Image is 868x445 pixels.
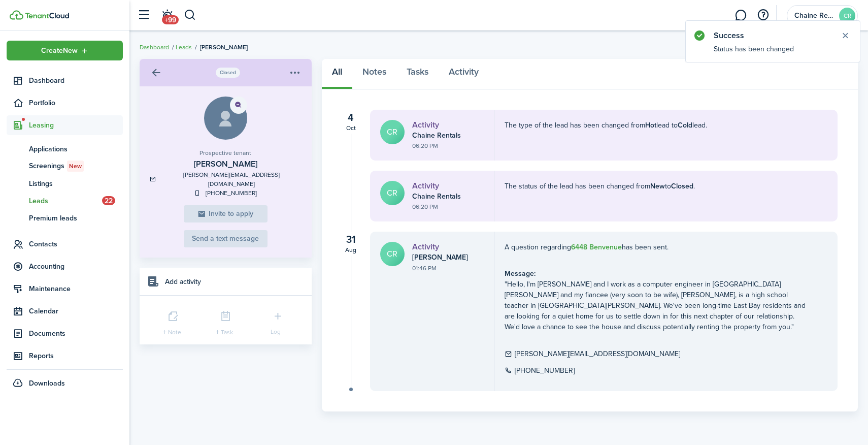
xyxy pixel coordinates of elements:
[29,239,123,249] span: Contacts
[29,213,123,224] span: Premium leads
[29,306,123,316] span: Calendar
[162,15,179,24] span: +99
[7,71,123,90] a: Dashboard
[686,44,860,62] notify-body: Status has been changed
[29,378,65,389] span: Downloads
[41,47,78,54] span: Create New
[7,41,123,60] button: Open menu
[29,178,123,189] span: Listings
[342,125,360,131] div: Oct
[7,175,123,192] a: Listings
[731,3,750,28] a: Messaging
[412,192,482,201] div: Chaine Rentals
[678,120,692,131] b: Cold
[505,120,810,131] p: The type of the lead has been changed from lead to lead.
[515,349,680,360] span: [PERSON_NAME][EMAIL_ADDRESS][DOMAIN_NAME]
[29,120,123,131] span: Leasing
[29,328,123,339] span: Documents
[147,64,164,81] a: Back
[650,181,665,192] b: New
[412,131,482,140] div: Chaine Rentals
[396,59,439,89] a: Tasks
[7,346,123,366] a: Reports
[838,28,852,43] button: Close notify
[754,7,772,24] button: Open resource center
[176,43,192,52] a: Leads
[29,161,123,172] span: Screenings
[7,192,123,209] a: Leads22
[412,242,482,252] h3: Activity
[287,64,309,81] button: Open menu
[505,268,810,332] p: "Hello, I'm [PERSON_NAME] and I work as a computer engineer in [GEOGRAPHIC_DATA][PERSON_NAME] and...
[380,242,405,266] avatar-text: CR
[102,196,115,205] span: 22
[184,7,196,24] button: Search
[25,13,69,19] img: TenantCloud
[150,158,302,170] h3: [PERSON_NAME]
[380,120,405,144] avatar-text: CR
[29,283,123,294] span: Maintenance
[412,202,482,211] div: 06:20 PM
[505,268,536,279] b: Message:
[157,3,177,28] a: Notifications
[352,59,396,89] a: Notes
[714,29,830,42] notify-title: Success
[7,157,123,175] a: ScreeningsNew
[216,68,240,77] status: Closed
[439,59,489,89] a: Activity
[7,209,123,227] a: Premium leads
[839,8,855,24] avatar-text: CR
[412,253,482,262] div: [PERSON_NAME]
[69,162,82,171] span: New
[671,181,693,192] b: Closed
[29,144,123,154] span: Applications
[29,261,123,272] span: Accounting
[571,242,622,252] a: 6448 Benvenue
[342,232,360,247] div: 31
[515,365,575,376] span: [PHONE_NUMBER]
[140,43,169,52] a: Dashboard
[199,148,251,157] span: Prospective tenant
[794,12,835,19] span: Chaine Rentals
[29,75,123,86] span: Dashboard
[412,181,482,191] h3: Activity
[29,196,102,206] span: Leads
[342,247,360,253] div: Aug
[412,141,482,150] div: 06:20 PM
[206,188,257,198] a: [PHONE_NUMBER]
[342,110,360,125] div: 4
[412,264,482,273] div: 01:46 PM
[29,98,123,108] span: Portfolio
[29,351,123,361] span: Reports
[165,276,201,287] h4: Add activity
[7,140,123,157] a: Applications
[134,6,153,25] button: Open sidebar
[412,120,482,130] h3: Activity
[200,43,248,52] span: [PERSON_NAME]
[505,181,810,192] p: The status of the lead has been changed from to .
[380,181,405,205] avatar-text: CR
[645,120,656,131] b: Hot
[183,170,280,188] a: [PERSON_NAME][EMAIL_ADDRESS][DOMAIN_NAME]
[505,242,810,252] p: A question regarding has been sent.
[10,10,23,20] img: TenantCloud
